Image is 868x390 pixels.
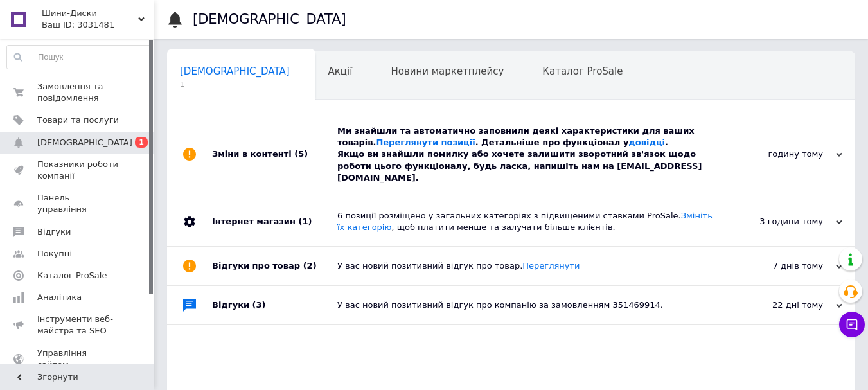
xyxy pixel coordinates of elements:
[714,299,842,311] div: 22 дні тому
[37,226,71,238] span: Відгуки
[42,19,154,31] div: Ваш ID: 3031481
[7,46,151,69] input: Пошук
[298,217,312,226] span: (1)
[37,81,119,104] span: Замовлення та повідомлення
[37,192,119,215] span: Панель управління
[37,248,72,260] span: Покупці
[714,148,842,160] div: годину тому
[180,66,290,77] span: [DEMOGRAPHIC_DATA]
[193,12,346,27] h1: [DEMOGRAPHIC_DATA]
[180,80,290,89] span: 1
[212,112,337,197] div: Зміни в контенті
[37,314,119,337] span: Інструменти веб-майстра та SEO
[714,216,842,227] div: 3 години тому
[294,149,308,159] span: (5)
[37,159,119,182] span: Показники роботи компанії
[212,247,337,285] div: Відгуки про товар
[135,137,148,148] span: 1
[376,137,475,147] a: Переглянути позиції
[37,137,132,148] span: [DEMOGRAPHIC_DATA]
[37,292,82,303] span: Аналітика
[337,125,714,184] div: Ми знайшли та автоматично заповнили деякі характеристики для ваших товарів. . Детальніше про функ...
[522,261,580,270] a: Переглянути
[337,210,714,233] div: 6 позиції розміщено у загальних категоріях з підвищеними ставками ProSale. , щоб платити менше та...
[391,66,504,77] span: Новини маркетплейсу
[37,114,119,126] span: Товари та послуги
[37,270,107,281] span: Каталог ProSale
[714,260,842,272] div: 7 днів тому
[839,312,865,337] button: Чат з покупцем
[337,299,714,311] div: У вас новий позитивний відгук про компанію за замовленням 351469914.
[252,300,266,310] span: (3)
[542,66,623,77] span: Каталог ProSale
[337,260,714,272] div: У вас новий позитивний відгук про товар.
[37,348,119,371] span: Управління сайтом
[303,261,317,270] span: (2)
[212,197,337,246] div: Інтернет магазин
[328,66,353,77] span: Акції
[628,137,665,147] a: довідці
[212,286,337,324] div: Відгуки
[42,8,138,19] span: Шини-Диски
